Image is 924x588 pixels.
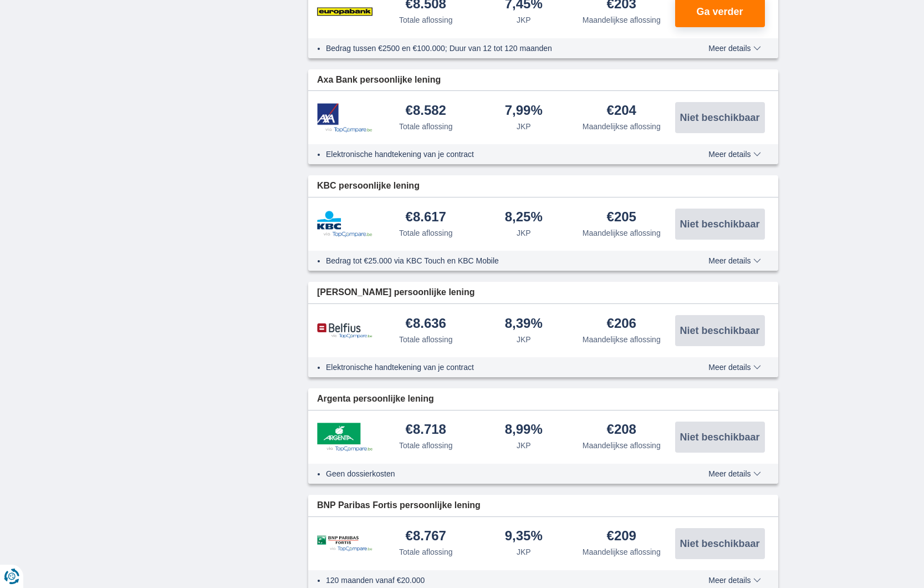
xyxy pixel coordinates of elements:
button: Niet beschikbaar [675,209,765,240]
div: Maandelijkse aflossing [583,440,661,451]
span: KBC persoonlijke lening [317,180,420,192]
button: Meer details [700,576,769,585]
div: Maandelijkse aflossing [583,14,661,26]
div: Maandelijkse aflossing [583,121,661,132]
div: Totale aflossing [399,14,453,26]
div: JKP [517,227,531,239]
div: €8.582 [406,104,446,119]
button: Meer details [700,44,769,53]
div: Totale aflossing [399,227,453,239]
div: €8.718 [406,423,446,438]
div: Maandelijkse aflossing [583,334,661,345]
div: €8.617 [406,210,446,225]
img: product.pl.alt Axa Bank [317,103,372,133]
button: Niet beschikbaar [675,528,765,559]
span: BNP Paribas Fortis persoonlijke lening [317,499,481,512]
div: €209 [607,529,636,544]
button: Meer details [700,469,769,478]
div: €8.636 [406,317,446,332]
div: JKP [517,334,531,345]
span: Axa Bank persoonlijke lening [317,74,441,87]
span: Meer details [708,363,760,371]
li: Elektronische handtekening van je contract [326,362,668,373]
div: 8,39% [505,317,543,332]
li: Geen dossierkosten [326,468,668,479]
span: Niet beschikbaar [680,432,759,442]
img: product.pl.alt BNP Paribas Fortis [317,535,372,551]
li: Bedrag tussen €2500 en €100.000; Duur van 12 tot 120 maanden [326,43,668,54]
span: Niet beschikbaar [680,219,759,229]
span: Argenta persoonlijke lening [317,393,434,405]
li: Elektronische handtekening van je contract [326,149,668,160]
span: Meer details [708,257,760,265]
div: 7,99% [505,104,543,119]
span: Niet beschikbaar [680,113,759,123]
div: Totale aflossing [399,440,453,451]
div: €208 [607,423,636,438]
span: Niet beschikbaar [680,326,759,336]
div: €8.767 [406,529,446,544]
span: Meer details [708,150,760,158]
button: Niet beschikbaar [675,315,765,346]
img: product.pl.alt KBC [317,211,372,237]
div: 9,35% [505,529,543,544]
div: 8,99% [505,423,543,438]
button: Niet beschikbaar [675,422,765,453]
div: Totale aflossing [399,121,453,132]
span: Meer details [708,470,760,478]
img: product.pl.alt Belfius [317,323,372,339]
div: €206 [607,317,636,332]
span: [PERSON_NAME] persoonlijke lening [317,286,474,299]
button: Meer details [700,150,769,159]
div: 8,25% [505,210,543,225]
div: Totale aflossing [399,546,453,557]
li: Bedrag tot €25.000 via KBC Touch en KBC Mobile [326,255,668,266]
div: €204 [607,104,636,119]
span: Ga verder [696,7,743,17]
span: Meer details [708,44,760,52]
span: Niet beschikbaar [680,539,759,549]
li: 120 maanden vanaf €20.000 [326,575,668,586]
div: Maandelijkse aflossing [583,546,661,557]
div: Maandelijkse aflossing [583,227,661,239]
img: product.pl.alt Argenta [317,423,372,452]
span: Meer details [708,576,760,584]
div: Totale aflossing [399,334,453,345]
button: Meer details [700,256,769,265]
div: JKP [517,440,531,451]
div: €205 [607,210,636,225]
div: JKP [517,14,531,26]
button: Niet beschikbaar [675,102,765,133]
div: JKP [517,121,531,132]
button: Meer details [700,363,769,372]
div: JKP [517,546,531,557]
